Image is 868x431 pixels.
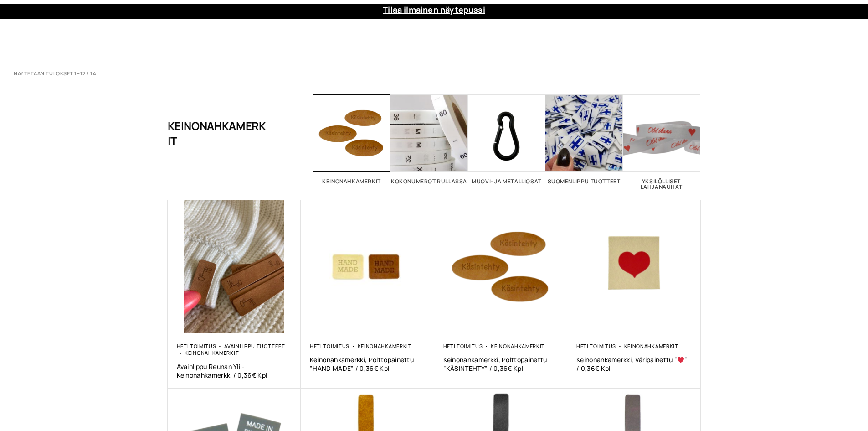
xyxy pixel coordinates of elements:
img: ❤️ [678,357,684,363]
h2: Suomenlippu tuotteet [545,179,623,184]
a: Keinonahkamerkki, Väripainettu ”❤️” / 0,36€ Kpl [576,355,692,373]
a: Visit product category Yksilölliset lahjanauhat [623,94,700,190]
h2: Kokonumerot rullassa [390,179,468,184]
a: Heti toimitus [576,343,616,349]
a: Heti toimitus [443,343,483,349]
a: Keinonahkamerkit [491,343,545,349]
h2: Yksilölliset lahjanauhat [623,179,700,190]
a: Visit product category Kokonumerot rullassa [390,94,468,184]
span: Keinonahkamerkki, Väripainettu ” ” / 0,36€ Kpl [576,355,692,373]
a: Keinonahkamerkit [624,343,678,349]
a: Keinonahkamerkki, Polttopainettu ”HAND MADE” / 0,36€ Kpl [310,355,425,373]
p: Näytetään tulokset 1–12 / 14 [14,70,96,77]
a: Keinonahkamerkit [185,349,239,356]
h1: Keinonahkamerkit [168,94,267,172]
a: Visit product category Keinonahkamerkit [313,94,390,184]
a: Keinonahkamerkit [358,343,412,349]
a: Avainlippu tuotteet [224,343,285,349]
h2: Muovi- ja metalliosat [468,179,545,184]
a: Heti toimitus [177,343,216,349]
a: Heti toimitus [310,343,349,349]
h2: Keinonahkamerkit [313,179,390,184]
a: Visit product category Suomenlippu tuotteet [545,94,623,184]
a: Avainlippu Reunan Yli -Keinonahkamerkki / 0,36€ Kpl [177,362,292,379]
a: Visit product category Muovi- ja metalliosat [468,94,545,184]
a: Tilaa ilmainen näytepussi [383,4,485,15]
a: Keinonahkamerkki, Polttopainettu ”KÄSINTEHTY” / 0,36€ Kpl [443,355,559,373]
